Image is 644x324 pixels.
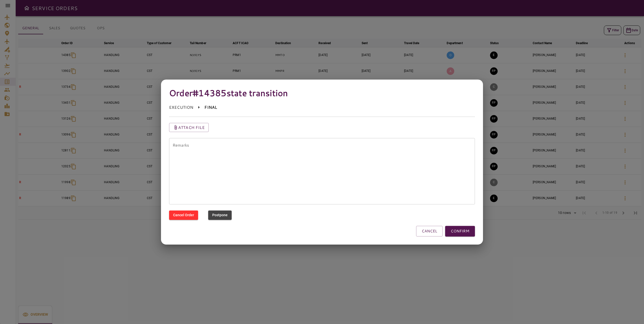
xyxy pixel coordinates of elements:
button: CONFIRM [445,226,475,236]
button: Cancel Order [169,210,198,220]
h4: Order #14385 state transition [169,88,475,98]
p: FINAL [204,104,217,110]
p: Attach file [178,124,205,130]
button: CANCEL [416,226,443,236]
button: Attach file [169,123,209,132]
p: EXECUTION [169,104,193,110]
button: Postpone [208,210,232,220]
